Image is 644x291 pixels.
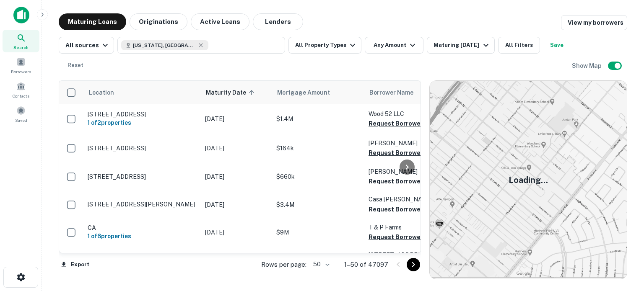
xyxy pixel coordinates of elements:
button: Request Borrower Info [369,118,436,129]
a: View my borrowers [561,15,627,30]
div: 50 [310,258,331,270]
span: Borrowers [11,68,31,75]
span: Saved [15,117,27,124]
div: Maturing [DATE] [434,40,491,50]
a: Search [3,30,39,52]
p: [STREET_ADDRESS][PERSON_NAME] Properties LLC [369,250,452,278]
p: [DATE] [205,228,268,237]
h6: 1 of 6 properties [88,232,197,241]
button: Go to next page [407,258,420,271]
button: All sources [59,37,114,54]
button: Export [59,258,91,271]
h5: Loading... [509,174,548,186]
button: Save your search to get updates of matches that match your search criteria. [543,37,570,54]
button: Maturing [DATE] [427,37,494,54]
button: Request Borrower Info [369,148,436,158]
th: Borrower Name [364,81,457,104]
iframe: Chat Widget [602,224,644,264]
h6: 1 of 2 properties [88,118,197,127]
p: $660k [276,172,360,181]
button: Any Amount [365,37,423,54]
span: [US_STATE], [GEOGRAPHIC_DATA] [133,41,196,49]
p: [STREET_ADDRESS] [88,144,197,152]
p: $164k [276,144,360,153]
span: Maturity Date [206,88,257,98]
p: [STREET_ADDRESS] [88,111,197,118]
p: [DATE] [205,144,268,153]
p: [DATE] [205,172,268,181]
div: Tiện ích trò chuyện [602,224,644,264]
button: Request Borrower Info [369,176,436,186]
p: [STREET_ADDRESS][PERSON_NAME] [88,201,197,208]
button: Active Loans [191,13,249,30]
p: T & P Farms [369,223,452,232]
th: Mortgage Amount [272,81,364,104]
span: Search [13,44,29,51]
p: [STREET_ADDRESS] [88,173,197,180]
p: Casa [PERSON_NAME] LLC [369,195,452,204]
button: Lenders [253,13,303,30]
span: Contacts [13,93,29,99]
button: [US_STATE], [GEOGRAPHIC_DATA] [117,37,285,54]
button: Maturing Loans [59,13,126,30]
a: Contacts [3,78,39,101]
img: map-placeholder.webp [430,81,627,279]
h6: Show Map [572,61,603,70]
th: Maturity Date [201,81,272,104]
p: CA [88,224,197,232]
p: 1–50 of 47097 [344,260,388,270]
p: [DATE] [205,200,268,209]
button: Request Borrower Info [369,204,436,214]
button: All Property Types [288,37,361,54]
p: [PERSON_NAME] [369,167,452,176]
p: $1.4M [276,114,360,124]
a: Saved [3,103,39,125]
button: Originations [130,13,187,30]
p: $9M [276,228,360,237]
span: Location [88,88,114,98]
p: [DATE] [205,114,268,124]
button: All Filters [498,37,540,54]
span: Mortgage Amount [277,88,341,98]
img: capitalize-icon.png [13,7,29,23]
p: [PERSON_NAME] [369,139,452,148]
p: Rows per page: [261,260,306,270]
span: Borrower Name [369,88,413,98]
p: Wood 52 LLC [369,109,452,118]
button: Reset [62,57,89,74]
div: All sources [65,40,110,50]
a: Borrowers [3,54,39,77]
th: Location [83,81,201,104]
p: $3.4M [276,200,360,209]
button: Request Borrower Info [369,232,436,242]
